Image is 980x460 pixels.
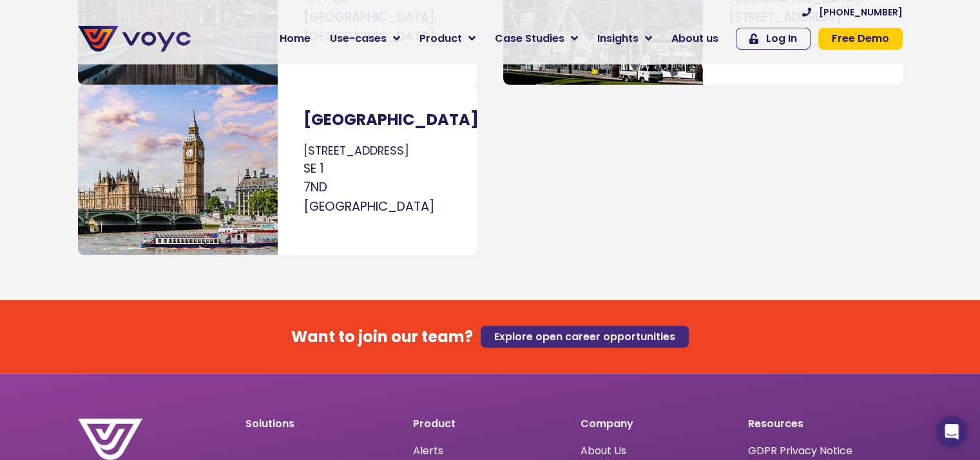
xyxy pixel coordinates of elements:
[270,26,320,52] a: Home
[494,332,675,342] span: Explore open career opportunities
[736,28,811,50] a: Log In
[330,31,387,46] span: Use-cases
[818,28,903,50] a: Free Demo
[802,8,903,17] a: [PHONE_NUMBER]
[481,326,689,348] a: Explore open career opportunities
[495,31,564,46] span: Case Studies
[485,26,588,52] a: Case Studies
[303,160,434,215] span: SE 1 7ND [GEOGRAPHIC_DATA]
[597,31,639,46] span: Insights
[936,416,967,447] div: Open Intercom Messenger
[671,31,718,46] span: About us
[410,26,485,52] a: Product
[320,26,410,52] a: Use-cases
[303,111,452,129] h3: [GEOGRAPHIC_DATA]
[291,328,473,347] h4: Want to join our team?
[766,34,797,44] span: Log In
[78,26,191,52] img: voyc-full-logo
[588,26,662,52] a: Insights
[662,26,728,52] a: About us
[581,419,735,429] p: Company
[413,419,568,429] p: Product
[832,34,889,44] span: Free Demo
[303,142,452,215] p: [STREET_ADDRESS]
[419,31,462,46] span: Product
[748,419,903,429] p: Resources
[819,8,903,17] span: [PHONE_NUMBER]
[280,31,311,46] span: Home
[245,416,294,431] a: Solutions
